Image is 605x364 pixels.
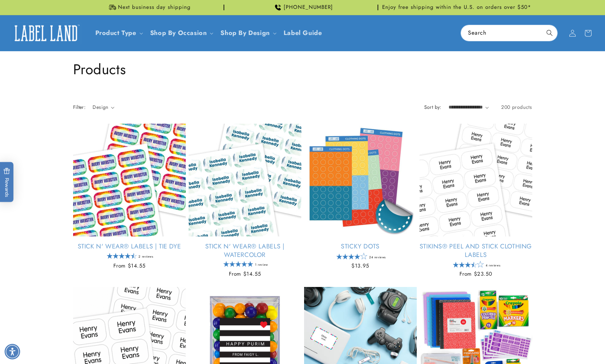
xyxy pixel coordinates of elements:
a: Product Type [95,28,136,37]
span: Design [93,104,108,111]
a: Label Guide [279,25,326,41]
a: Sticky Dots [304,242,417,251]
span: Shop By Occasion [150,29,207,37]
h1: Products [73,60,532,78]
summary: Product Type [91,25,146,41]
button: Search [542,25,557,41]
h2: Filter: [73,104,86,111]
label: Sort by: [424,104,441,111]
span: Next business day shipping [118,4,191,11]
img: Label Land [11,22,81,44]
span: Enjoy free shipping within the U.S. on orders over $50* [382,4,531,11]
div: Accessibility Menu [5,344,20,359]
a: Stick N' Wear® Labels | Tie Dye [73,242,186,251]
a: Shop By Design [220,28,269,37]
iframe: Gorgias Floating Chat [457,331,598,357]
a: Stick N' Wear® Labels | Watercolor [189,242,301,259]
summary: Shop By Occasion [146,25,217,41]
span: [PHONE_NUMBER] [284,4,333,11]
a: Label Land [8,19,84,47]
summary: Shop By Design [216,25,279,41]
summary: Design (0 selected) [93,104,114,111]
a: Stikins® Peel and Stick Clothing Labels [420,242,532,259]
span: 200 products [501,104,532,111]
span: Label Guide [284,29,322,37]
span: Rewards [4,168,10,197]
